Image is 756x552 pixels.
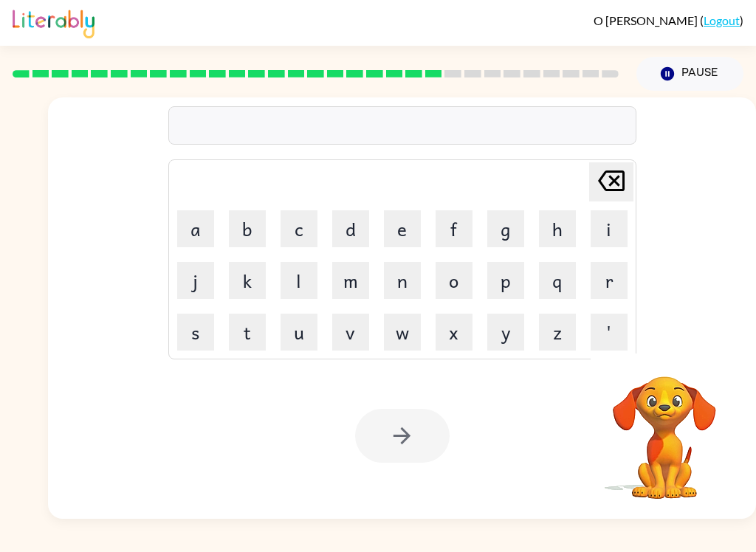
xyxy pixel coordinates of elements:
button: p [487,262,524,299]
button: g [487,210,524,247]
button: m [332,262,369,299]
button: o [436,262,472,299]
button: y [487,314,524,351]
button: u [281,314,317,351]
span: O [PERSON_NAME] [594,13,700,27]
button: f [436,210,472,247]
button: w [384,314,421,351]
button: n [384,262,421,299]
a: Logout [704,13,740,27]
button: Pause [636,57,743,91]
button: v [332,314,369,351]
button: s [177,314,214,351]
img: Literably [13,6,94,38]
button: ' [591,314,628,351]
button: r [591,262,628,299]
button: e [384,210,421,247]
button: q [539,262,576,299]
button: c [281,210,317,247]
button: t [229,314,266,351]
video: Your browser must support playing .mp4 files to use Literably. Please try using another browser. [591,353,738,501]
button: x [436,314,472,351]
button: j [177,262,214,299]
div: ( ) [594,13,743,27]
button: b [229,210,266,247]
button: d [332,210,369,247]
button: z [539,314,576,351]
button: i [591,210,628,247]
button: h [539,210,576,247]
button: a [177,210,214,247]
button: l [281,262,317,299]
button: k [229,262,266,299]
